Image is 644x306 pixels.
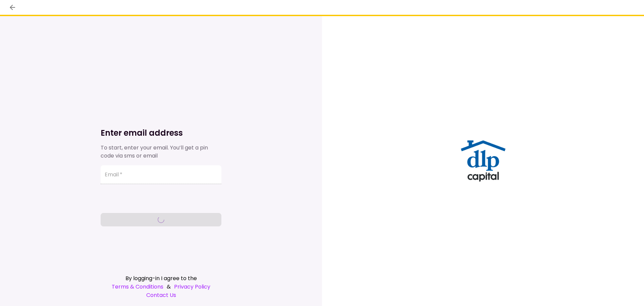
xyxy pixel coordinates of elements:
[7,2,18,13] button: back
[174,282,210,291] a: Privacy Policy
[101,144,221,160] div: To start, enter your email. You’ll get a pin code via sms or email
[459,137,507,185] img: AIO logo
[112,282,163,291] a: Terms & Conditions
[101,282,221,291] div: &
[101,274,221,282] div: By logging-in I agree to the
[101,128,221,138] h1: Enter email address
[101,291,221,299] a: Contact Us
